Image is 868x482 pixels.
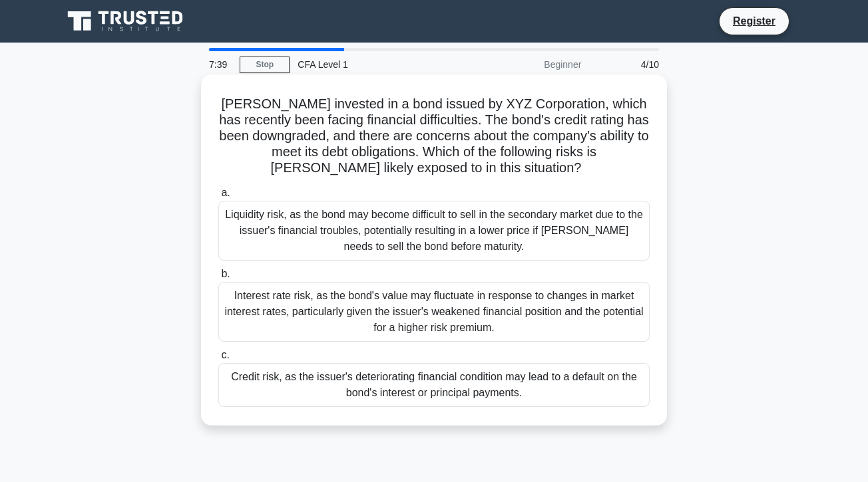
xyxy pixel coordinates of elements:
[473,51,589,78] div: Beginner
[217,96,651,177] h5: [PERSON_NAME] invested in a bond issued by XYZ Corporation, which has recently been facing financ...
[240,57,290,73] a: Stop
[221,349,229,360] span: c.
[725,13,783,29] a: Register
[589,51,667,78] div: 4/10
[218,282,650,342] div: Interest rate risk, as the bond's value may fluctuate in response to changes in market interest r...
[221,268,230,279] span: b.
[290,51,473,78] div: CFA Level 1
[218,363,650,407] div: Credit risk, as the issuer's deteriorating financial condition may lead to a default on the bond'...
[201,51,240,78] div: 7:39
[221,187,230,198] span: a.
[218,201,650,261] div: Liquidity risk, as the bond may become difficult to sell in the secondary market due to the issue...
